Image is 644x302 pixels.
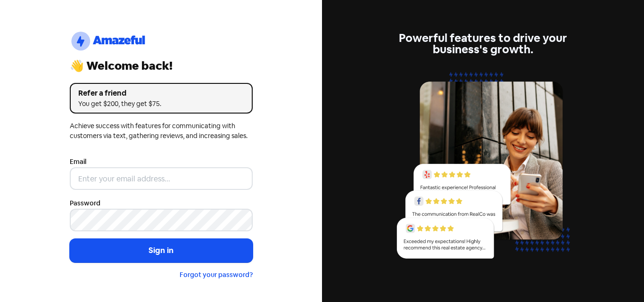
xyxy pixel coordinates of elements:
[70,239,253,262] button: Sign in
[392,66,575,269] img: reviews
[392,33,575,55] div: Powerful features to drive your business's growth.
[70,60,253,72] div: 👋 Welcome back!
[78,88,244,99] div: Refer a friend
[70,121,253,141] div: Achieve success with features for communicating with customers via text, gathering reviews, and i...
[180,270,253,279] a: Forgot your password?
[70,167,253,190] input: Enter your email address...
[70,157,86,167] label: Email
[78,99,244,109] div: You get $200, they get $75.
[70,198,100,208] label: Password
